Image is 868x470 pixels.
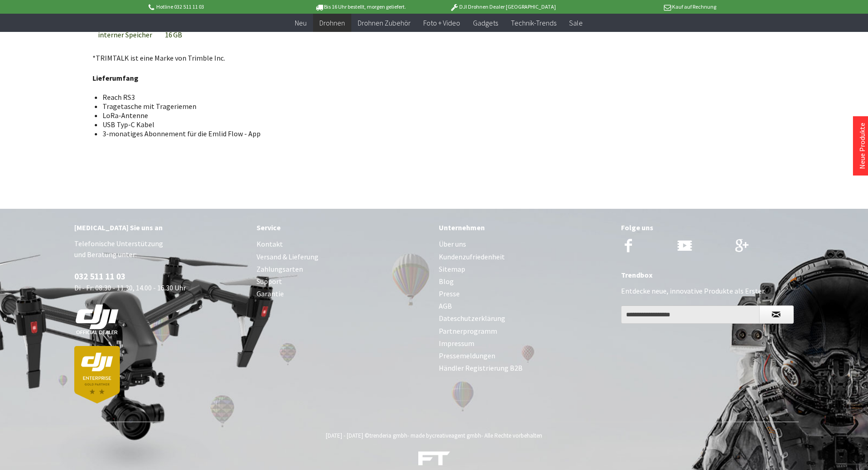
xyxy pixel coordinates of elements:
div: [DATE] - [DATE] © - made by - Alle Rechte vorbehalten [77,432,791,439]
span: Gadgets [473,18,498,27]
div: Trendbox [621,269,794,281]
p: Entdecke neue, innovative Produkte als Erster. [621,285,794,296]
span: Drohnen Zubehör [358,18,411,27]
a: Pressemeldungen [439,350,612,362]
a: Sale [563,14,589,32]
a: Über uns [439,238,612,250]
a: Impressum [439,337,612,350]
div: Folge uns [621,222,794,233]
a: Neu [288,14,313,32]
a: Versand & Lieferung [257,251,430,263]
button: Newsletter abonnieren [759,305,794,324]
a: Zahlungsarten [257,263,430,275]
p: DJI Drohnen Dealer [GEOGRAPHIC_DATA] [431,1,574,12]
div: Unternehmen [439,222,612,233]
p: *TRIMTALK ist eine Marke von Trimble Inc. [92,52,489,63]
p: Kauf auf Rechnung [574,1,716,12]
a: AGB [439,300,612,312]
a: Dateschutzerklärung [439,312,612,325]
strong: Lieferumfang [92,73,139,83]
span: Technik-Trends [511,18,556,27]
li: USB Typ-C Kabel [103,120,482,129]
li: LoRa-Antenne [103,111,482,120]
p: Telefonische Unterstützung und Beratung unter: Di - Fr: 08:30 - 11.30, 14.00 - 16.30 Uhr [74,238,247,403]
li: Reach RS3 [103,93,482,102]
span: interner Speicher [98,30,152,39]
img: ft-white-trans-footer.png [418,451,450,465]
a: Partnerprogramm [439,325,612,337]
a: Technik-Trends [504,14,563,32]
a: Händler Registrierung B2B [439,362,612,374]
p: Hotline 032 511 11 03 [147,1,289,12]
span: Neu [295,18,307,27]
a: trenderia gmbh [370,432,407,439]
div: Service [257,222,430,233]
div: [MEDICAL_DATA] Sie uns an [74,222,247,233]
li: Tragetasche mit Trageriemen [103,102,482,111]
a: Drohnen [313,14,351,32]
span: Foto + Video [423,18,460,27]
span: Sale [569,18,583,27]
input: Ihre E-Mail Adresse [621,305,760,324]
a: Drohnen Zubehör [351,14,417,32]
a: creativeagent gmbh [432,432,481,439]
a: Kundenzufriedenheit [439,251,612,263]
p: 16 GB [165,29,252,40]
a: Presse [439,288,612,300]
a: Kontakt [257,238,430,250]
a: Blog [439,275,612,288]
a: Garantie [257,288,430,300]
img: dji-partner-enterprise_goldLoJgYOWPUIEBO.png [74,346,120,403]
span: Drohnen [319,18,345,27]
a: DJI Drohnen, Trends & Gadgets Shop [418,453,450,469]
a: Gadgets [467,14,504,32]
a: 032 511 11 03 [74,271,125,282]
a: Neue Produkte [858,123,867,169]
li: 3-monatiges Abonnement für die Emlid Flow - App [103,129,482,138]
a: Sitemap [439,263,612,275]
img: white-dji-schweiz-logo-official_140x140.png [74,304,120,335]
a: Foto + Video [417,14,467,32]
a: Support [257,275,430,288]
p: Bis 16 Uhr bestellt, morgen geliefert. [289,1,431,12]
